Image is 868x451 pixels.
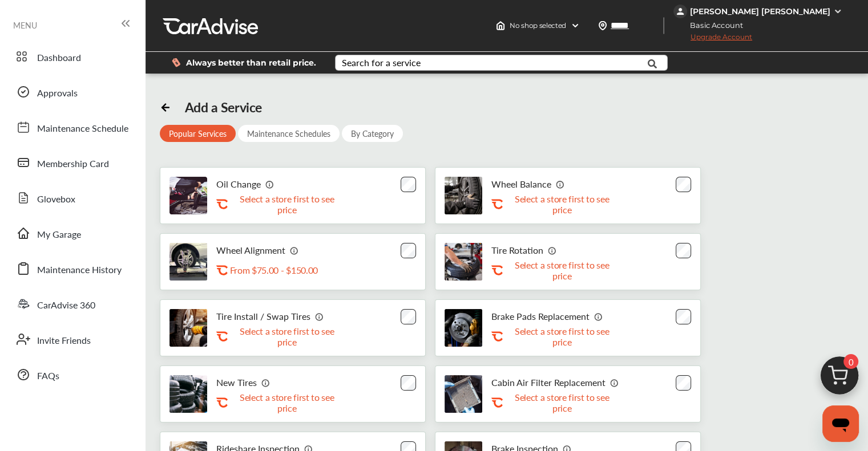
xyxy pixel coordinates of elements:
img: dollor_label_vector.a70140d1.svg [172,58,180,67]
p: Tire Install / Swap Tires [216,311,310,322]
img: info_icon_vector.svg [261,378,271,387]
img: info_icon_vector.svg [315,312,324,321]
span: No shop selected [510,21,566,30]
span: 0 [843,354,858,369]
a: Maintenance Schedule [10,112,134,142]
span: Dashboard [37,51,81,66]
p: Cabin Air Filter Replacement [491,377,605,388]
div: By Category [342,125,403,142]
a: CarAdvise 360 [10,289,134,319]
p: Select a store first to see price [505,193,619,215]
div: Search for a service [342,58,421,67]
img: info_icon_vector.svg [548,246,557,255]
p: Wheel Alignment [216,245,285,255]
a: Invite Friends [10,324,134,354]
img: wheel-alignment-thumb.jpg [169,243,207,281]
p: Select a store first to see price [505,392,619,413]
a: FAQs [10,360,134,389]
span: Glovebox [37,192,75,207]
span: Basic Account [675,19,752,31]
img: header-divider.bc55588e.svg [663,17,664,34]
img: info_icon_vector.svg [290,246,299,255]
img: tire-rotation-thumb.jpg [445,243,482,281]
img: cabin-air-filter-replacement-thumb.jpg [445,375,482,413]
span: Maintenance History [37,263,122,278]
div: [PERSON_NAME] [PERSON_NAME] [690,6,830,17]
a: Glovebox [10,183,134,213]
a: Approvals [10,77,134,107]
span: Always better than retail price. [186,59,316,67]
p: From $75.00 - $150.00 [230,265,318,275]
span: Approvals [37,86,78,101]
p: Brake Pads Replacement [491,311,590,322]
p: Select a store first to see price [505,259,619,281]
p: Select a store first to see price [230,193,344,215]
p: Select a store first to see price [230,326,344,347]
p: Wheel Balance [491,178,551,189]
a: My Garage [10,218,134,248]
img: jVpblrzwTbfkPYzPPzSLxeg0AAAAASUVORK5CYII= [673,5,687,18]
span: My Garage [37,227,81,242]
img: brake-pads-replacement-thumb.jpg [445,309,482,347]
span: CarAdvise 360 [37,298,95,313]
span: Membership Card [37,157,109,172]
img: tire-wheel-balance-thumb.jpg [445,177,482,214]
p: New Tires [216,377,257,388]
div: Add a Service [185,99,262,115]
div: Maintenance Schedules [238,125,340,142]
iframe: Button to launch messaging window [822,405,859,442]
img: info_icon_vector.svg [594,312,603,321]
img: info_icon_vector.svg [556,180,565,189]
span: Upgrade Account [673,32,752,47]
span: Maintenance Schedule [37,121,128,136]
img: location_vector.a44bc228.svg [598,21,607,30]
p: Tire Rotation [491,245,543,255]
img: info_icon_vector.svg [265,180,274,189]
img: header-down-arrow.9dd2ce7d.svg [571,21,580,30]
img: tire-install-swap-tires-thumb.jpg [169,309,207,347]
a: Dashboard [10,42,134,71]
p: Select a store first to see price [505,326,619,347]
span: Invite Friends [37,334,91,348]
p: Oil Change [216,178,261,189]
span: FAQs [37,369,59,384]
img: oil-change-thumb.jpg [169,177,207,214]
img: new-tires-thumb.jpg [169,375,207,413]
div: Popular Services [160,125,236,142]
img: cart_icon.3d0951e8.svg [812,351,867,406]
img: info_icon_vector.svg [610,378,619,387]
img: WGsFRI8htEPBVLJbROoPRyZpYNWhNONpIPPETTm6eUC0GeLEiAAAAAElFTkSuQmCC [833,7,842,16]
p: Select a store first to see price [230,392,344,413]
img: header-home-logo.8d720a4f.svg [496,21,505,30]
a: Membership Card [10,148,134,177]
a: Maintenance History [10,254,134,283]
span: MENU [13,21,37,30]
